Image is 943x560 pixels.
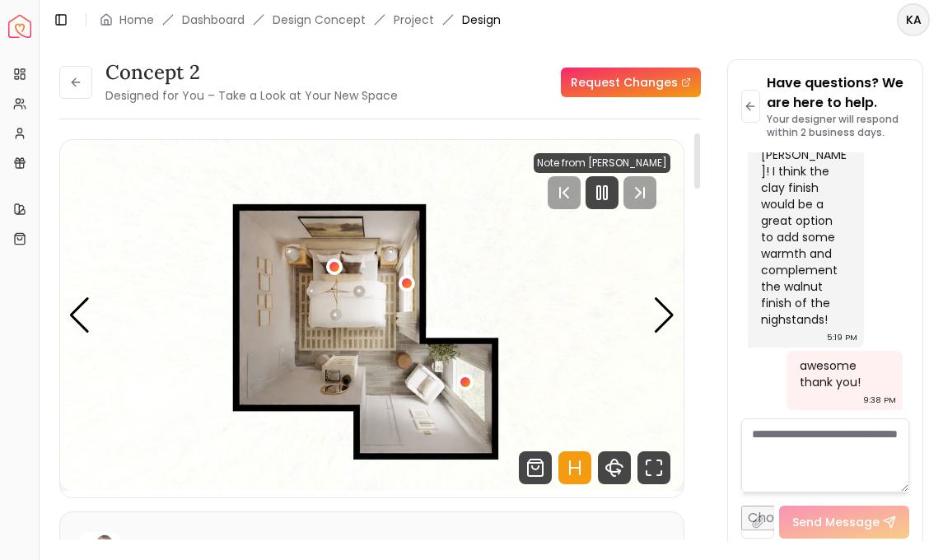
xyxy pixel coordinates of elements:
a: Spacejoy [8,15,31,38]
h3: concept 2 [105,59,398,86]
svg: 360 View [598,451,631,484]
div: Previous slide [68,297,91,334]
p: Have questions? We are here to help. [767,73,909,113]
img: Design Render 1 [60,140,684,491]
svg: Hotspots Toggle [558,451,591,484]
div: Next slide [653,297,675,334]
svg: Fullscreen [637,451,670,484]
button: KA [897,3,930,36]
div: Carousel [60,140,684,491]
a: Home [119,12,154,28]
div: 1 / 6 [60,140,684,491]
small: Designed for You – Take a Look at Your New Space [105,87,398,104]
div: Note from [PERSON_NAME] [534,153,670,173]
svg: Shop Products from this design [519,451,552,484]
a: Dashboard [182,12,245,28]
div: awesome thank you! [800,357,886,390]
span: Design [462,12,501,28]
li: Design Concept [273,12,366,28]
svg: Pause [592,183,612,203]
img: Spacejoy Logo [8,15,31,38]
span: KA [899,5,928,35]
div: 5:19 PM [827,329,857,346]
div: 9:38 PM [863,392,896,408]
div: Hi [PERSON_NAME]! I think the clay finish would be a great option to add some warmth and compleme... [761,130,847,328]
a: Request Changes [561,68,701,97]
a: Project [394,12,434,28]
p: Your designer will respond within 2 business days. [767,113,909,139]
nav: breadcrumb [100,12,501,28]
